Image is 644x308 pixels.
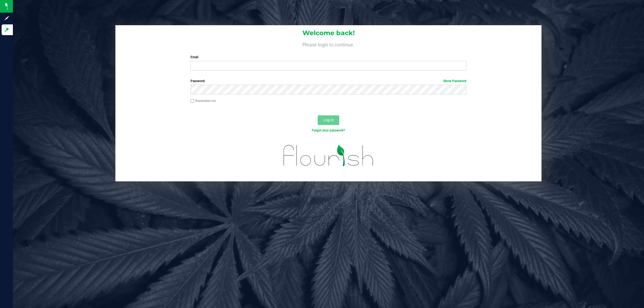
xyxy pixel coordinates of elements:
a: Forgot your password? [312,129,345,132]
span: Log In [323,118,334,122]
img: flourish_logo.svg [275,138,382,173]
span: Password [191,79,205,83]
h4: Please login to continue. [115,41,541,47]
label: Remember me [191,98,216,103]
label: Email [191,55,467,60]
h1: Welcome back! [115,30,541,36]
button: Log In [318,115,339,125]
inline-svg: Sign up [4,16,9,21]
a: Show Password [443,79,466,83]
input: Remember me [191,99,194,103]
inline-svg: Log in [4,27,9,32]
